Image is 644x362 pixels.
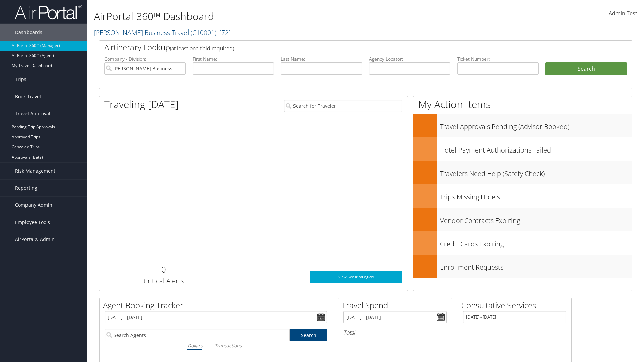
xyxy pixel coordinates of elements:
a: [PERSON_NAME] Business Travel [94,28,231,37]
span: Reporting [15,180,37,196]
a: Trips Missing Hotels [413,184,632,208]
h3: Trips Missing Hotels [440,189,632,202]
h3: Vendor Contracts Expiring [440,213,632,225]
span: (at least one field required) [170,45,234,52]
a: Admin Test [609,3,637,24]
a: Travelers Need Help (Safety Check) [413,161,632,184]
h1: My Action Items [413,97,632,111]
h3: Enrollment Requests [440,259,632,272]
input: Search Agents [105,329,290,341]
div: | [105,341,327,350]
h2: Travel Spend [342,300,452,311]
label: Agency Locator: [369,56,450,62]
h6: Total [343,329,447,336]
span: Dashboards [15,24,42,41]
span: Book Travel [15,88,41,105]
span: ( C10001 ) [191,28,216,37]
label: Last Name: [281,56,362,62]
h3: Credit Cards Expiring [440,236,632,249]
a: Search [290,329,327,341]
a: View SecurityLogic® [310,271,402,283]
h2: 0 [104,264,223,275]
h1: Traveling [DATE] [104,97,179,111]
h3: Critical Alerts [104,276,223,286]
a: Travel Approvals Pending (Advisor Booked) [413,114,632,137]
i: Dollars [187,342,202,349]
label: First Name: [193,56,274,62]
a: Hotel Payment Authorizations Failed [413,137,632,161]
span: Risk Management [15,163,55,179]
a: Enrollment Requests [413,255,632,278]
span: Travel Approval [15,105,50,122]
h2: Agent Booking Tracker [103,300,332,311]
h2: Consultative Services [461,300,571,311]
h3: Travelers Need Help (Safety Check) [440,166,632,178]
span: AirPortal® Admin [15,231,55,248]
a: Vendor Contracts Expiring [413,208,632,231]
h2: Airtinerary Lookup [104,42,583,53]
img: airportal-logo.png [15,4,82,20]
label: Ticket Number: [457,56,539,62]
label: Company - Division: [104,56,186,62]
span: , [ 72 ] [216,28,231,37]
a: Credit Cards Expiring [413,231,632,255]
span: Admin Test [609,10,637,17]
span: Company Admin [15,197,52,214]
i: Transactions [215,342,241,349]
h1: AirPortal 360™ Dashboard [94,9,456,23]
h3: Hotel Payment Authorizations Failed [440,142,632,155]
h3: Travel Approvals Pending (Advisor Booked) [440,119,632,131]
button: Search [545,62,627,76]
span: Trips [15,71,26,88]
input: Search for Traveler [284,100,402,112]
span: Employee Tools [15,214,50,231]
